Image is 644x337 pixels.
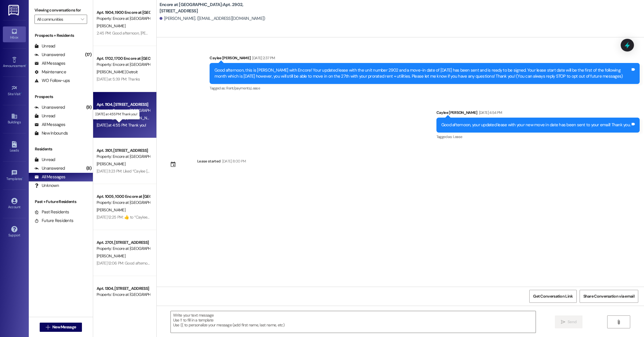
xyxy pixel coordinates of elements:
[26,63,26,67] span: •
[21,91,22,95] span: •
[160,2,275,14] b: Encore at [GEOGRAPHIC_DATA]: Apt. 2902, [STREET_ADDRESS]
[197,158,221,164] div: Lease started
[97,23,125,28] span: [PERSON_NAME]
[97,9,150,16] div: Apt. 1904, 1900 Encore at [GEOGRAPHIC_DATA]
[97,148,150,154] div: Apt. 3101, [STREET_ADDRESS]
[3,168,26,183] a: Templates •
[583,293,635,299] span: Share Conversation via email
[97,115,127,120] span: [PERSON_NAME]
[22,176,23,180] span: •
[34,174,65,180] div: All Messages
[97,168,448,174] div: [DATE] 3:23 PM: Liked “Caylee [PERSON_NAME] (Encore at [GEOGRAPHIC_DATA]): Good morning, [PERSON_...
[29,199,93,205] div: Past + Future Residents
[34,52,65,58] div: Unanswered
[97,207,125,212] span: [PERSON_NAME]
[97,253,125,259] span: [PERSON_NAME]
[85,164,93,173] div: (8)
[34,43,55,49] div: Unread
[3,139,26,155] a: Leads
[34,104,65,110] div: Unanswered
[95,112,137,117] p: [DATE] at 4:55 PM: Thank you!
[34,69,66,75] div: Maintenance
[210,84,640,92] div: Tagged as:
[97,292,150,298] div: Property: Encore at [GEOGRAPHIC_DATA]
[251,55,275,61] div: [DATE] 2:37 PM
[529,290,576,303] button: Get Conversation Link
[210,55,640,63] div: Caylee [PERSON_NAME]
[81,17,84,22] i: 
[97,194,150,200] div: Apt. 1005, 1000 Encore at [GEOGRAPHIC_DATA]
[436,133,640,141] div: Tagged as:
[34,165,65,171] div: Unanswered
[40,323,82,332] button: New Message
[3,26,26,42] a: Inbox
[29,32,93,39] div: Prospects + Residents
[34,122,65,128] div: All Messages
[97,154,150,160] div: Property: Encore at [GEOGRAPHIC_DATA]
[85,103,93,112] div: (9)
[52,324,76,330] span: New Message
[37,15,78,24] input: All communities
[34,209,69,215] div: Past Residents
[34,60,65,66] div: All Messages
[214,67,630,80] div: Good afternoon, this is [PERSON_NAME] with Encore! Your updated lease with the unit number 2902 a...
[561,320,565,324] i: 
[97,76,140,82] div: [DATE] at 5:39 PM: Thanks
[97,200,150,206] div: Property: Encore at [GEOGRAPHIC_DATA]
[29,146,93,152] div: Residents
[97,261,344,266] div: [DATE] 12:06 PM: Good afternoon, this is Caylee with Encore! I just wanted to let you know that y...
[97,286,150,292] div: Apt. 1304, [STREET_ADDRESS]
[34,183,59,189] div: Unknown
[3,111,26,127] a: Buildings
[97,62,150,68] div: Property: Encore at [GEOGRAPHIC_DATA]
[221,158,246,164] div: [DATE] 8:00 PM
[97,69,137,74] span: [PERSON_NAME] Detroit
[568,319,576,325] span: Send
[3,83,26,99] a: Site Visit •
[34,130,68,136] div: New Inbounds
[84,50,93,59] div: (17)
[8,5,20,16] img: ResiDesk Logo
[29,94,93,100] div: Prospects
[97,16,150,22] div: Property: Encore at [GEOGRAPHIC_DATA]
[34,218,73,224] div: Future Residents
[34,113,55,119] div: Unread
[97,161,125,166] span: [PERSON_NAME]
[97,215,272,220] div: [DATE] 12:25 PM: ​👍​ to “ Caylee [PERSON_NAME] (Encore at [GEOGRAPHIC_DATA]): We close at 5:30pm! ”
[97,102,150,108] div: Apt. 1104, [STREET_ADDRESS]
[97,246,150,252] div: Property: Encore at [GEOGRAPHIC_DATA]
[3,224,26,240] a: Support
[160,16,265,22] div: [PERSON_NAME]. ([EMAIL_ADDRESS][DOMAIN_NAME])
[97,30,393,36] div: 2:45 PM: Good afternoon, [PERSON_NAME]! This is Caylee from Encore. We have a package for you at ...
[478,110,502,116] div: [DATE] 4:54 PM
[226,86,251,91] span: Rent/payments ,
[127,115,156,120] span: [PERSON_NAME]
[97,122,146,128] div: [DATE] at 4:55 PM: Thank you!
[580,290,638,303] button: Share Conversation via email
[616,320,621,324] i: 
[251,86,260,91] span: Lease
[34,78,70,84] div: WO Follow-ups
[441,122,630,128] div: Good afternoon, your updated lease with your new move in date has been sent to your email! Thank ...
[97,240,150,246] div: Apt. 2701, [STREET_ADDRESS]
[34,6,87,15] label: Viewing conversations for
[97,55,150,62] div: Apt. 1702, 1700 Encore at [GEOGRAPHIC_DATA]
[453,134,462,139] span: Lease
[34,157,55,163] div: Unread
[3,196,26,212] a: Account
[97,108,150,114] div: Property: Encore at [GEOGRAPHIC_DATA]
[436,110,640,118] div: Caylee [PERSON_NAME]
[555,315,583,328] button: Send
[533,293,573,299] span: Get Conversation Link
[46,325,50,330] i: 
